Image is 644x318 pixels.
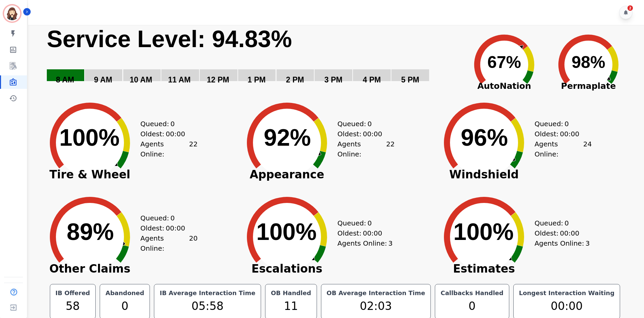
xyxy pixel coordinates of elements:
div: Queued: [535,119,585,129]
div: Queued: [337,119,388,129]
div: Queued: [535,218,585,228]
div: Agents Online: [535,139,592,159]
span: 0 [565,218,569,228]
span: 00:00 [166,223,185,233]
text: 12 PM [207,75,229,84]
text: 3 PM [324,75,343,84]
div: Agents Online: [140,233,198,253]
div: Oldest: [535,129,585,139]
div: 0 [104,298,146,315]
span: 0 [367,119,372,129]
span: 0 [170,213,175,223]
div: Agents Online: [337,238,395,248]
text: 100% [256,219,317,245]
div: Oldest: [337,129,388,139]
div: Oldest: [337,228,388,238]
div: IB Average Interaction Time [158,288,257,298]
div: 0 [439,298,505,315]
text: 5 PM [401,75,419,84]
div: Queued: [337,218,388,228]
img: Bordered avatar [4,5,20,22]
text: 11 AM [168,75,191,84]
text: 67% [487,53,521,72]
div: OB Handled [269,288,312,298]
div: Agents Online: [337,139,395,159]
div: Callbacks Handled [439,288,505,298]
span: 3 [388,238,393,248]
div: Queued: [140,119,191,129]
span: 00:00 [166,129,185,139]
text: 89% [67,219,114,245]
span: 0 [565,119,569,129]
span: AutoNation [462,80,546,93]
text: 9 AM [94,75,112,84]
div: Agents Online: [140,139,198,159]
span: 00:00 [363,228,382,238]
span: 00:00 [560,129,579,139]
div: OB Average Interaction Time [325,288,427,298]
div: 02:03 [325,298,427,315]
span: 20 [189,233,197,253]
span: Escalations [236,266,337,272]
div: Abandoned [104,288,146,298]
text: 100% [59,125,120,151]
span: 0 [170,119,175,129]
span: 22 [386,139,394,159]
text: 96% [461,125,508,151]
text: 4 PM [363,75,381,84]
div: Queued: [140,213,191,223]
text: 8 AM [56,75,74,84]
span: Appearance [236,171,337,178]
span: 00:00 [363,129,382,139]
span: Other Claims [39,266,140,272]
div: 05:58 [158,298,257,315]
div: IB Offered [54,288,92,298]
div: Oldest: [140,129,191,139]
div: 58 [54,298,92,315]
div: 00:00 [518,298,616,315]
div: Longest Interaction Waiting [518,288,616,298]
span: Tire & Wheel [39,171,140,178]
text: 2 PM [286,75,304,84]
span: Permaplate [546,80,631,93]
span: 3 [585,238,590,248]
text: Service Level: 94.83% [47,26,292,52]
text: 100% [453,219,514,245]
text: 1 PM [248,75,266,84]
span: Windshield [433,171,535,178]
span: 0 [367,218,372,228]
span: Estimates [433,266,535,272]
text: 98% [572,53,605,72]
text: 92% [264,125,311,151]
div: Oldest: [140,223,191,233]
div: Agents Online: [535,238,592,248]
div: 2 [627,5,633,11]
text: 10 AM [130,75,152,84]
div: 11 [269,298,312,315]
span: 24 [583,139,591,159]
span: 00:00 [560,228,579,238]
span: 22 [189,139,197,159]
div: Oldest: [535,228,585,238]
svg: Service Level: 0% [46,25,461,94]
